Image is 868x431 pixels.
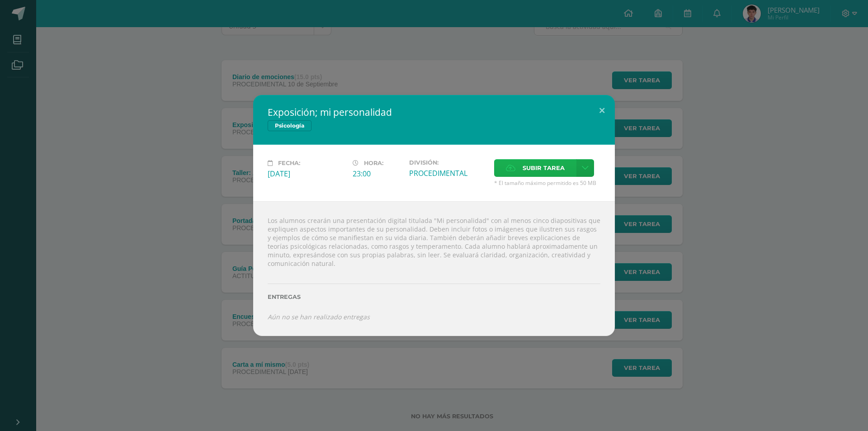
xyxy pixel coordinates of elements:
[268,106,600,118] h2: Exposición; mi personalidad
[278,160,300,166] span: Fecha:
[494,179,600,187] span: * El tamaño máximo permitido es 50 MB
[523,160,565,176] span: Subir tarea
[364,160,383,166] span: Hora:
[409,168,487,178] div: PROCEDIMENTAL
[268,169,345,179] div: [DATE]
[268,313,370,321] i: Aún no se han realizado entregas
[268,120,311,131] span: Psicología
[253,201,615,336] div: Los alumnos crearán una presentación digital titulada "Mi personalidad" con al menos cinco diapos...
[409,159,487,166] label: División:
[353,169,402,179] div: 23:00
[268,294,600,300] label: Entregas
[589,95,615,126] button: Close (Esc)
